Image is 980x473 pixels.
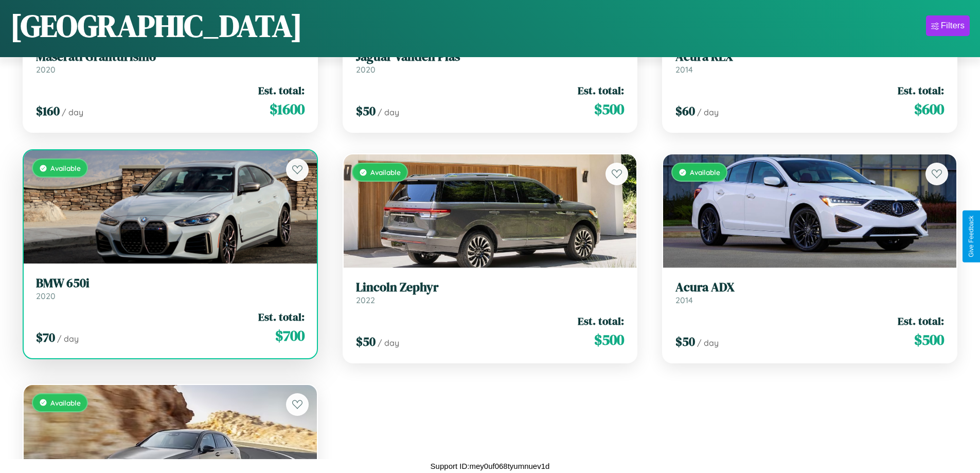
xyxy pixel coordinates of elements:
[36,291,56,301] span: 2020
[36,102,60,119] span: $ 160
[258,309,305,324] span: Est. total:
[926,15,970,36] button: Filters
[36,49,305,64] h3: Maserati Granturismo
[356,280,625,295] h3: Lincoln Zephyr
[356,280,625,305] a: Lincoln Zephyr2022
[675,49,944,64] h3: Acura RLX
[690,168,720,177] span: Available
[36,329,55,346] span: $ 70
[10,5,302,47] h1: [GEOGRAPHIC_DATA]
[594,99,624,119] span: $ 500
[675,64,693,75] span: 2014
[356,49,625,75] a: Jaguar Vanden Plas2020
[914,99,944,119] span: $ 600
[697,107,719,117] span: / day
[370,168,401,177] span: Available
[675,49,944,75] a: Acura RLX2014
[356,49,625,64] h3: Jaguar Vanden Plas
[578,313,624,328] span: Est. total:
[378,338,399,348] span: / day
[356,64,376,75] span: 2020
[898,313,944,328] span: Est. total:
[594,329,624,350] span: $ 500
[378,107,399,117] span: / day
[675,333,695,350] span: $ 50
[675,280,944,305] a: Acura ADX2014
[50,398,81,407] span: Available
[36,276,305,301] a: BMW 650i2020
[356,102,376,119] span: $ 50
[57,334,79,344] span: / day
[898,83,944,98] span: Est. total:
[356,295,375,305] span: 2022
[356,333,376,350] span: $ 50
[62,107,83,117] span: / day
[431,459,550,473] p: Support ID: mey0uf068tyumnuev1d
[36,64,56,75] span: 2020
[697,338,719,348] span: / day
[914,329,944,350] span: $ 500
[675,280,944,295] h3: Acura ADX
[36,276,305,291] h3: BMW 650i
[258,83,305,98] span: Est. total:
[50,164,81,172] span: Available
[275,325,305,346] span: $ 700
[36,49,305,75] a: Maserati Granturismo2020
[675,295,693,305] span: 2014
[675,102,695,119] span: $ 60
[968,216,975,257] div: Give Feedback
[941,21,965,31] div: Filters
[578,83,624,98] span: Est. total:
[270,99,305,119] span: $ 1600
